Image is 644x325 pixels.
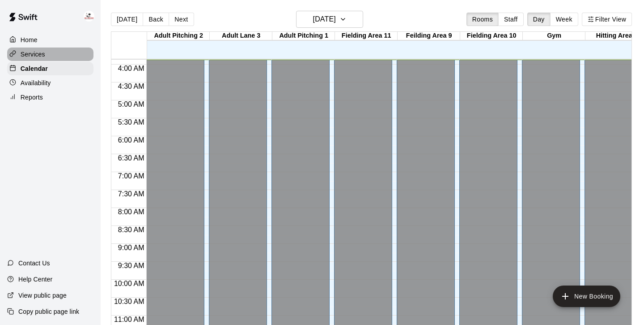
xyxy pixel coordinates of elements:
[7,91,93,104] a: Reports
[112,298,147,305] span: 10:30 AM
[18,307,79,316] p: Copy public page link
[143,13,169,26] button: Back
[7,62,93,75] a: Calendar
[21,50,45,59] p: Services
[466,13,499,26] button: Rooms
[18,259,50,268] p: Contact Us
[116,65,147,72] span: 4:00 AM
[335,32,398,40] div: Fielding Area 11
[313,13,336,26] h6: [DATE]
[523,32,585,40] div: Gym
[116,82,147,90] span: 4:30 AM
[21,64,48,73] p: Calendar
[18,275,52,284] p: Help Center
[210,32,272,40] div: Adult Lane 3
[18,291,67,300] p: View public page
[116,172,147,180] span: 7:00 AM
[82,7,101,25] div: Enrique De Los Rios
[21,78,51,87] p: Availability
[116,226,147,234] span: 8:30 AM
[116,154,147,162] span: 6:30 AM
[116,118,147,126] span: 5:30 AM
[116,244,147,251] span: 9:00 AM
[7,33,93,47] a: Home
[112,316,147,323] span: 11:00 AM
[84,11,94,22] img: Enrique De Los Rios
[498,13,524,26] button: Staff
[21,35,38,44] p: Home
[7,48,93,61] a: Services
[116,100,147,108] span: 5:00 AM
[21,93,43,102] p: Reports
[116,262,147,269] span: 9:30 AM
[398,32,460,40] div: Feilding Area 9
[147,32,210,40] div: Adult Pitching 2
[582,13,632,26] button: Filter View
[527,13,551,26] button: Day
[112,280,147,287] span: 10:00 AM
[169,13,194,26] button: Next
[272,32,335,40] div: Adult Pitching 1
[111,13,143,26] button: [DATE]
[460,32,523,40] div: Fielding Area 10
[7,76,93,90] a: Availability
[550,13,578,26] button: Week
[116,208,147,216] span: 8:00 AM
[553,286,620,307] button: add
[296,11,363,28] button: [DATE]
[116,190,147,198] span: 7:30 AM
[116,136,147,144] span: 6:00 AM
